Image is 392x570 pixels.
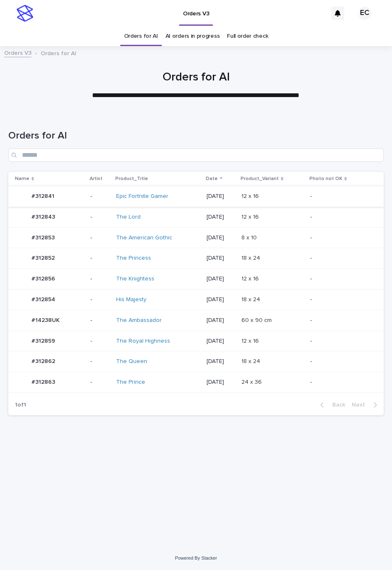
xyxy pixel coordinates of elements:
p: #312843 [32,212,57,221]
p: - [310,358,370,365]
a: His Majesty [116,296,146,303]
p: - [90,338,110,345]
p: - [90,234,110,241]
p: [DATE] [207,379,235,386]
p: - [310,379,370,386]
p: [DATE] [207,234,235,241]
p: - [90,358,110,365]
p: [DATE] [207,275,235,283]
tr: #312843#312843 -The Lord [DATE]12 x 1612 x 16 - [8,207,384,227]
p: Name [15,174,29,183]
p: [DATE] [207,296,235,303]
p: - [90,193,110,200]
a: Powered By Stacker [175,555,217,560]
p: 12 x 16 [241,191,261,200]
p: [DATE] [207,317,235,324]
p: #312841 [32,191,56,200]
p: 18 x 24 [241,253,262,262]
button: Back [314,401,348,409]
p: 24 x 36 [241,377,263,386]
p: - [90,296,110,303]
p: Orders for AI [41,48,76,57]
a: The Royal Highness [116,338,170,345]
span: Next [352,402,370,408]
p: 12 x 16 [241,212,261,221]
p: - [90,379,110,386]
a: The Princess [116,255,151,262]
p: [DATE] [207,214,235,221]
div: EC [358,7,371,20]
p: 18 x 24 [241,295,262,303]
img: stacker-logo-s-only.png [17,5,33,22]
p: - [310,296,370,303]
p: - [90,214,110,221]
p: - [310,275,370,283]
tr: #312863#312863 -The Prince [DATE]24 x 3624 x 36 - [8,372,384,393]
p: #14238UK [32,315,61,324]
p: #312853 [32,233,56,241]
p: #312862 [32,356,57,365]
tr: #14238UK#14238UK -The Ambassador [DATE]60 x 90 cm60 x 90 cm - [8,310,384,331]
p: Artist [90,174,102,183]
p: #312856 [32,274,57,283]
p: - [310,193,370,200]
a: The Knightess [116,275,154,283]
p: #312852 [32,253,56,262]
a: The Lord [116,214,141,221]
a: Epic Fortnite Gamer [116,193,168,200]
tr: #312856#312856 -The Knightess [DATE]12 x 1612 x 16 - [8,269,384,290]
p: - [310,214,370,221]
a: The Ambassador [116,317,162,324]
tr: #312859#312859 -The Royal Highness [DATE]12 x 1612 x 16 - [8,331,384,351]
span: Back [327,402,345,408]
a: AI orders in progress [166,27,220,46]
h1: Orders for AI [8,71,384,85]
a: The Prince [116,379,145,386]
tr: #312853#312853 -The American Gothic [DATE]8 x 108 x 10 - [8,227,384,248]
p: Date [206,174,218,183]
p: 8 x 10 [241,233,258,241]
p: Product_Title [115,174,148,183]
a: Orders for AI [124,27,158,46]
p: 12 x 16 [241,336,261,345]
tr: #312862#312862 -The Queen [DATE]18 x 2418 x 24 - [8,351,384,372]
tr: #312854#312854 -His Majesty [DATE]18 x 2418 x 24 - [8,289,384,310]
p: - [310,338,370,345]
p: [DATE] [207,338,235,345]
h1: Orders for AI [8,130,384,142]
p: 12 x 16 [241,274,261,283]
p: Photo not OK [309,174,342,183]
p: [DATE] [207,193,235,200]
a: Orders V3 [4,48,32,57]
tr: #312852#312852 -The Princess [DATE]18 x 2418 x 24 - [8,248,384,269]
a: The American Gothic [116,234,172,241]
p: - [310,234,370,241]
p: - [90,275,110,283]
input: Search [8,149,384,162]
a: The Queen [116,358,147,365]
p: [DATE] [207,358,235,365]
p: - [310,255,370,262]
p: #312863 [32,377,57,386]
p: - [90,317,110,324]
p: - [90,255,110,262]
p: #312854 [32,295,57,303]
tr: #312841#312841 -Epic Fortnite Gamer [DATE]12 x 1612 x 16 - [8,186,384,207]
p: 1 of 1 [8,395,33,415]
p: Product_Variant [241,174,279,183]
button: Next [348,401,384,409]
p: [DATE] [207,255,235,262]
p: 18 x 24 [241,356,262,365]
p: 60 x 90 cm [241,315,273,324]
p: #312859 [32,336,57,345]
a: Full order check [227,27,268,46]
p: - [310,317,370,324]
